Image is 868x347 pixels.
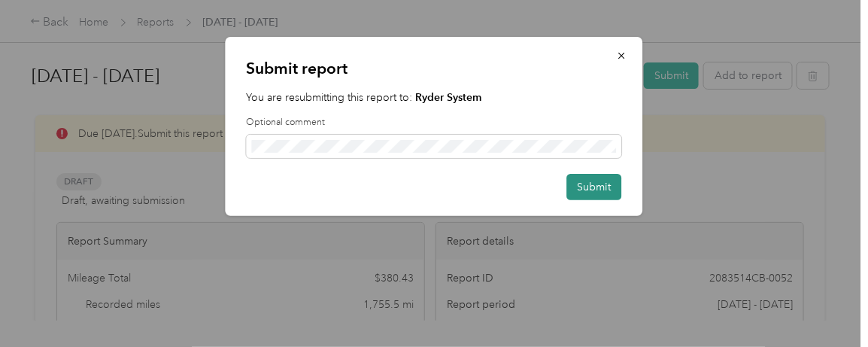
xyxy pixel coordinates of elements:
[784,263,868,347] iframe: Everlance-gr Chat Button Frame
[416,91,482,104] strong: Ryder System
[247,90,622,105] p: You are resubmitting this report to:
[247,58,622,79] p: Submit report
[567,174,622,200] button: Submit
[247,116,622,129] label: Optional comment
